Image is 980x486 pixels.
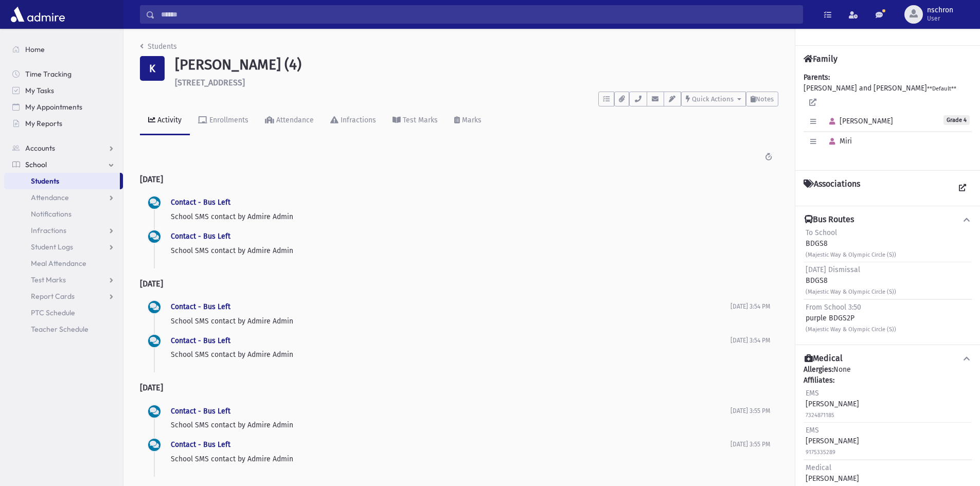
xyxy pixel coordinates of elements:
[4,321,123,337] a: Teacher Schedule
[140,56,165,81] div: K
[207,116,248,124] div: Enrollments
[806,412,834,419] small: 7324871185
[730,407,770,415] span: [DATE] 3:55 PM
[806,389,819,398] span: EMS
[4,82,123,99] a: My Tasks
[31,193,69,202] span: Attendance
[401,116,438,124] div: Test Marks
[927,14,953,23] span: User
[730,303,770,310] span: [DATE] 3:54 PM
[322,106,384,135] a: Infractions
[943,115,970,125] span: Grade 4
[155,5,803,24] input: Search
[171,336,230,345] a: Contact - Bus Left
[171,440,230,449] a: Contact - Bus Left
[171,420,730,430] p: School SMS contact by Admire Admin
[806,462,859,484] div: [PERSON_NAME]
[806,302,896,334] div: purple BDGS2P
[140,42,177,51] a: Students
[31,226,66,235] span: Infractions
[140,271,778,297] h2: [DATE]
[804,214,972,225] button: Bus Routes
[190,106,257,135] a: Enrollments
[257,106,322,135] a: Attendance
[25,143,55,153] span: Accounts
[140,374,778,401] h2: [DATE]
[25,102,82,112] span: My Appointments
[806,228,837,237] span: To School
[31,325,88,334] span: Teacher Schedule
[806,326,896,333] small: (Majestic Way & Olympic Circle (S))
[175,78,778,87] h6: [STREET_ADDRESS]
[31,275,66,284] span: Test Marks
[806,251,896,258] small: (Majestic Way & Olympic Circle (S))
[171,211,770,222] p: School SMS contact by Admire Admin
[8,4,67,25] img: AdmirePro
[4,99,123,115] a: My Appointments
[4,66,123,82] a: Time Tracking
[171,407,230,416] a: Contact - Bus Left
[171,316,730,327] p: School SMS contact by Admire Admin
[25,160,47,169] span: School
[692,95,734,103] span: Quick Actions
[4,304,123,321] a: PTC Schedule
[171,302,230,311] a: Contact - Bus Left
[804,72,972,162] div: [PERSON_NAME] and [PERSON_NAME]
[4,189,123,206] a: Attendance
[806,289,896,295] small: (Majestic Way & Olympic Circle (S))
[171,245,770,256] p: School SMS contact by Admire Admin
[171,232,230,241] a: Contact - Bus Left
[460,116,482,124] div: Marks
[31,242,73,251] span: Student Logs
[804,179,860,197] h4: Associations
[155,116,182,124] div: Activity
[4,115,123,132] a: My Reports
[31,292,75,301] span: Report Cards
[446,106,490,135] a: Marks
[806,426,819,435] span: EMS
[806,425,859,457] div: [PERSON_NAME]
[806,265,860,274] span: [DATE] Dismissal
[927,6,953,14] span: nschron
[806,264,896,297] div: BDGS8
[825,117,893,125] span: [PERSON_NAME]
[805,353,843,364] h4: Medical
[171,198,230,207] a: Contact - Bus Left
[31,209,72,219] span: Notifications
[804,364,972,486] div: None
[25,69,72,79] span: Time Tracking
[171,454,730,464] p: School SMS contact by Admire Admin
[804,73,830,82] b: Parents:
[338,116,376,124] div: Infractions
[4,173,120,189] a: Students
[730,441,770,448] span: [DATE] 3:55 PM
[31,259,86,268] span: Meal Attendance
[805,214,854,225] h4: Bus Routes
[25,45,45,54] span: Home
[806,227,896,260] div: BDGS8
[953,179,972,197] a: View all Associations
[804,353,972,364] button: Medical
[4,272,123,288] a: Test Marks
[31,176,59,186] span: Students
[806,388,859,420] div: [PERSON_NAME]
[730,337,770,344] span: [DATE] 3:54 PM
[140,106,190,135] a: Activity
[140,166,778,192] h2: [DATE]
[4,140,123,156] a: Accounts
[25,86,54,95] span: My Tasks
[4,222,123,239] a: Infractions
[4,288,123,304] a: Report Cards
[681,92,746,106] button: Quick Actions
[804,376,834,385] b: Affiliates:
[171,349,730,360] p: School SMS contact by Admire Admin
[756,95,774,103] span: Notes
[384,106,446,135] a: Test Marks
[825,137,852,146] span: Miri
[4,41,123,58] a: Home
[746,92,778,106] button: Notes
[806,449,835,456] small: 9175335289
[4,156,123,173] a: School
[175,56,778,74] h1: [PERSON_NAME] (4)
[4,206,123,222] a: Notifications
